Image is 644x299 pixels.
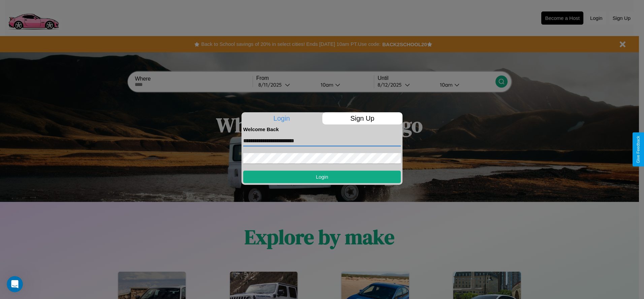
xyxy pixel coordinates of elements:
[636,136,641,163] div: Give Feedback
[243,171,401,183] button: Login
[322,112,403,124] p: Sign Up
[243,126,401,132] h4: Welcome Back
[7,276,23,292] iframe: Intercom live chat
[241,112,322,124] p: Login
